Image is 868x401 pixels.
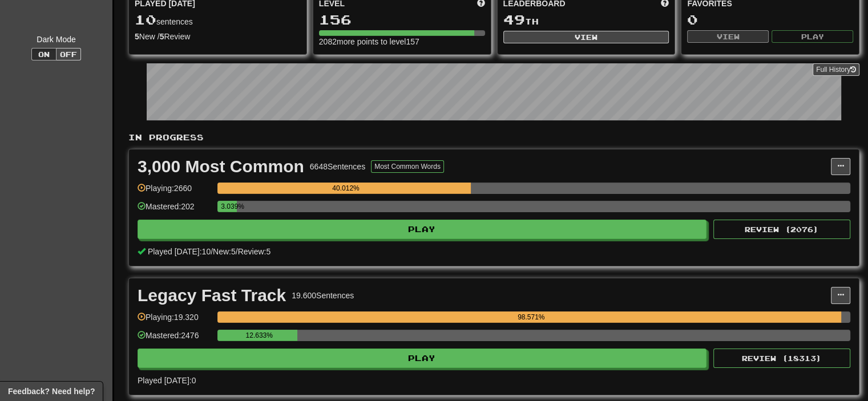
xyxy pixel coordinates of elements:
div: 40.012% [221,183,470,194]
span: Played [DATE]: 10 [148,247,211,256]
div: 6648 Sentences [310,161,365,172]
div: 0 [687,13,853,27]
strong: 5 [160,32,164,41]
button: Review (2076) [713,220,850,239]
button: Review (18313) [713,349,850,368]
div: 3.039% [221,201,236,212]
div: sentences [135,13,301,27]
button: On [31,48,56,60]
span: / [211,247,213,256]
button: Play [772,30,853,43]
span: Open feedback widget [8,386,95,397]
div: Dark Mode [9,34,104,45]
button: Off [56,48,81,60]
span: New: 5 [213,247,236,256]
div: th [503,13,669,27]
span: 49 [503,11,525,27]
div: Legacy Fast Track [138,287,286,304]
div: 156 [319,13,485,27]
button: Play [138,349,706,368]
div: Mastered: 2476 [138,330,212,349]
div: 3,000 Most Common [138,158,304,175]
button: View [503,31,669,43]
button: Most Common Words [371,160,444,173]
span: 10 [135,11,156,27]
span: Review: 5 [238,247,271,256]
div: Playing: 19.320 [138,311,212,330]
div: Mastered: 202 [138,201,212,220]
strong: 5 [135,32,139,41]
button: Play [138,220,706,239]
div: 2082 more points to level 157 [319,36,485,47]
div: 98.571% [221,311,841,323]
div: Playing: 2660 [138,183,212,201]
div: New / Review [135,31,301,42]
div: 12.633% [221,330,297,341]
div: 19.600 Sentences [292,290,354,301]
span: Played [DATE]: 0 [138,376,196,385]
p: In Progress [128,132,859,143]
a: Full History [813,63,859,76]
button: View [687,30,769,43]
span: / [236,247,238,256]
